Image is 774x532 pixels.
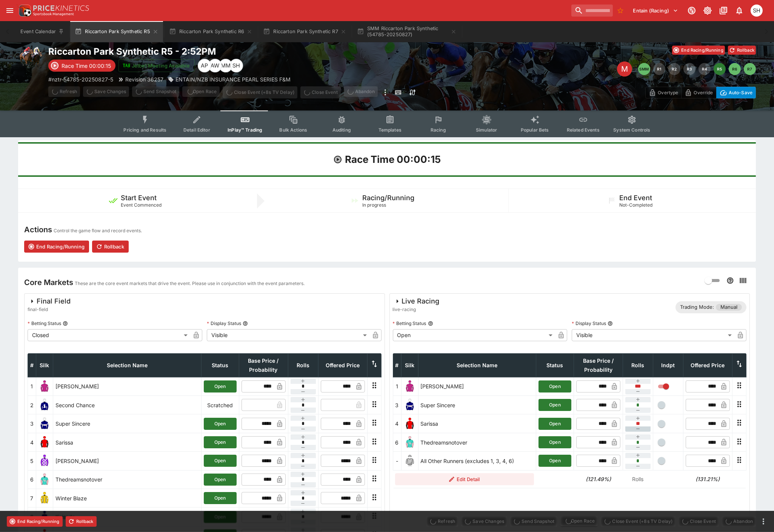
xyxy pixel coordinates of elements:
[521,127,549,133] span: Popular Bets
[125,75,163,83] p: Revision 36257
[395,473,534,485] button: Edit Detail
[198,59,211,72] div: Allan Pollitt
[393,329,555,341] div: Open
[207,320,241,327] p: Display Status
[66,516,97,527] button: Rollback
[539,380,571,392] button: Open
[33,12,74,16] img: Sportsbook Management
[418,452,536,470] td: All Other Runners (excludes 1, 3, 4, 6)
[681,87,716,98] button: Override
[352,21,461,42] button: SMM Riccarton Park Synthetic (54785-20250827)
[536,353,574,377] th: Status
[28,396,36,414] td: 2
[428,321,433,326] button: Betting Status
[716,304,742,311] span: Manual
[685,4,699,17] button: Connected to PK
[404,380,416,392] img: runner 1
[638,63,650,75] button: SMM
[401,353,418,377] th: Silk
[204,401,237,409] p: Scratched
[393,297,440,306] div: Live Racing
[204,380,237,392] button: Open
[431,127,446,133] span: Racing
[53,396,202,414] td: Second Chance
[75,280,305,287] p: These are the core event markets that drive the event. Please use in conjunction with the event p...
[24,225,52,235] h4: Actions
[418,414,536,433] td: Sarissa
[732,4,746,17] button: Notifications
[393,396,401,414] td: 3
[279,127,307,133] span: Bulk Actions
[625,475,651,483] p: Rolls
[729,89,752,97] p: Auto-Save
[63,321,68,326] button: Betting Status
[744,63,756,75] button: R7
[121,202,162,208] span: Event Commenced
[53,377,202,396] td: [PERSON_NAME]
[345,153,441,166] h1: Race Time 00:00:15
[560,516,598,526] div: split button
[38,455,51,467] img: runner 5
[28,297,71,306] div: Final Field
[418,433,536,451] td: Thedreamsnotover
[404,455,416,467] img: blank-silk.png
[608,321,613,326] button: Display Status
[38,380,51,392] img: runner 1
[404,436,416,448] img: runner 6
[53,507,202,526] td: Kaiseda
[728,46,756,55] button: Rollback
[18,46,42,70] img: horse_racing.png
[701,4,714,17] button: Toggle light/dark mode
[645,87,756,98] div: Start From
[729,63,741,75] button: R6
[318,353,367,377] th: Offered Price
[393,353,401,377] th: #
[208,59,222,72] div: Amanda Whitta
[393,433,401,451] td: 6
[574,353,623,377] th: Base Price / Probability
[182,86,220,97] div: split button
[617,61,632,77] div: Edit Meeting
[572,320,606,327] p: Display Status
[38,474,51,486] img: runner 6
[204,492,237,504] button: Open
[653,353,683,377] th: Independent
[404,399,416,411] img: runner 3
[219,59,232,72] div: Michela Marris
[694,89,713,97] p: Override
[393,320,426,327] p: Betting Status
[699,63,711,75] button: R4
[418,353,536,377] th: Selection Name
[7,516,63,527] button: End Racing/Running
[38,418,51,430] img: runner 3
[668,63,680,75] button: R2
[362,202,386,208] span: In progress
[48,75,113,83] p: Copy To Clipboard
[48,46,402,57] h2: Copy To Clipboard
[229,59,243,72] div: Scott Hunt
[476,127,497,133] span: Simulator
[123,62,130,69] img: jetbet-logo.svg
[53,433,202,451] td: Sarissa
[33,5,89,11] img: PriceKinetics
[28,507,36,526] td: 8
[629,5,683,17] button: Select Tenant
[393,414,401,433] td: 4
[36,353,53,377] th: Silk
[54,227,142,235] p: Control the game flow and record events.
[619,193,652,202] h5: End Event
[645,87,682,98] button: Overtype
[17,3,32,18] img: PriceKinetics Logo
[614,5,626,17] button: No Bookmarks
[379,127,402,133] span: Templates
[28,353,36,377] th: #
[201,353,239,377] th: Status
[24,241,89,253] button: End Racing/Running
[658,89,678,97] p: Overtype
[539,399,571,411] button: Open
[28,470,36,489] td: 6
[53,470,202,489] td: Thedreamsnotover
[393,452,401,470] td: -
[381,86,390,98] button: more
[613,127,650,133] span: System Controls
